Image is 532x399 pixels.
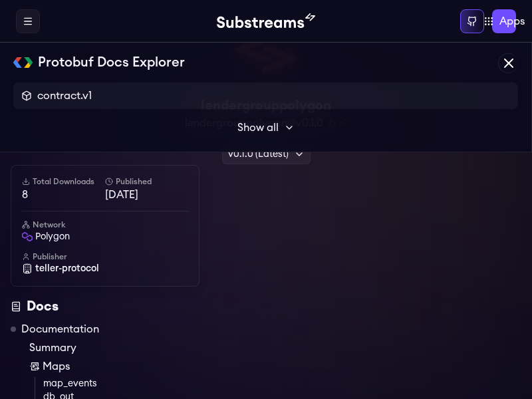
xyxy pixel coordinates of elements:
span: v0.1.0 (Latest) [228,148,289,161]
a: Summary [29,340,199,356]
span: [DATE] [105,187,188,203]
button: Show all [13,114,518,141]
a: teller-protocol [22,262,188,275]
span: 8 [22,187,105,203]
span: polygon [35,230,70,243]
div: v0.1.0 (Latest) [222,144,311,164]
span: Publisher [33,251,67,262]
a: map_events [43,377,199,390]
span: contract.v1 [37,88,92,104]
span: Apps [499,13,525,29]
img: Map icon [29,361,40,372]
span: Maps [43,358,70,374]
span: Docs [27,297,59,316]
a: Maps [29,358,199,374]
span: teller-protocol [35,262,99,275]
span: Network [33,219,66,230]
img: Protobuf [13,57,33,68]
a: polygon [22,230,188,243]
img: Substream's logo [217,13,315,29]
span: Total Downloads [33,176,94,187]
h2: Protobuf Docs Explorer [38,53,185,72]
span: Published [116,176,152,187]
span: Show all [237,120,279,136]
a: Documentation [21,321,99,337]
img: polygon [22,231,33,242]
